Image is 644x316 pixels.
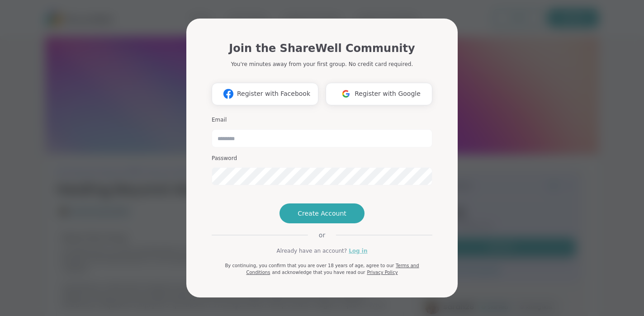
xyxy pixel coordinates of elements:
span: By continuing, you confirm that you are over 18 years of age, agree to our [225,263,394,268]
button: Register with Google [326,83,432,105]
a: Terms and Conditions [246,263,419,275]
button: Register with Facebook [212,83,318,105]
img: ShareWell Logomark [337,85,355,102]
h3: Email [212,116,432,124]
h3: Password [212,155,432,162]
span: Already have an account? [276,247,347,255]
span: Register with Google [355,89,421,99]
a: Privacy Policy [367,270,398,275]
span: or [308,231,336,240]
a: Log in [349,247,367,255]
img: ShareWell Logomark [220,85,237,102]
button: Create Account [279,203,365,223]
p: You're minutes away from your first group. No credit card required. [231,60,413,68]
span: and acknowledge that you have read our [272,270,365,275]
span: Register with Facebook [237,89,310,99]
h1: Join the ShareWell Community [229,40,415,57]
span: Create Account [298,209,346,218]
